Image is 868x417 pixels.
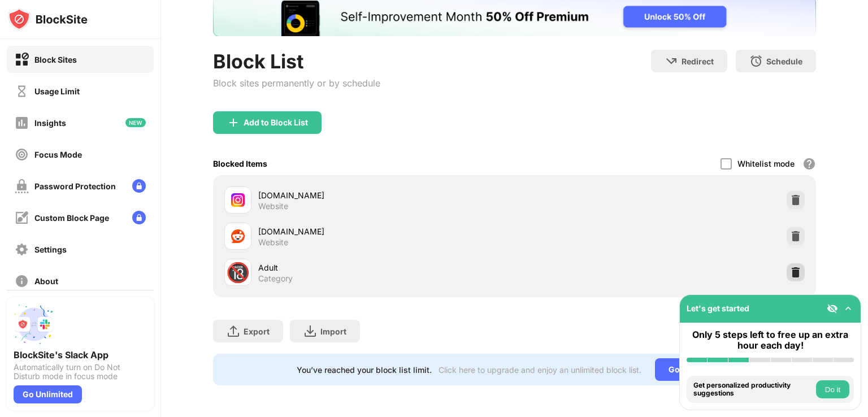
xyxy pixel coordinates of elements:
[693,381,813,398] div: Get personalized productivity suggestions
[737,159,795,168] div: Whitelist mode
[15,116,29,130] img: insights-off.svg
[766,57,802,66] div: Schedule
[15,242,29,257] img: settings-off.svg
[258,225,514,237] div: [DOMAIN_NAME]
[258,237,288,247] div: Website
[14,385,82,403] div: Go Unlimited
[827,303,838,314] img: eye-not-visible.svg
[843,303,854,314] img: omni-setup-toggle.svg
[258,262,514,273] div: Adult
[213,50,380,73] div: Block List
[213,77,380,89] div: Block sites permanently or by schedule
[258,273,293,284] div: Category
[297,365,432,375] div: You’ve reached your block list limit.
[816,380,849,398] button: Do it
[320,327,346,336] div: Import
[15,179,29,193] img: password-protection-off.svg
[258,189,514,201] div: [DOMAIN_NAME]
[125,118,146,127] img: new-icon.svg
[34,86,80,96] div: Usage Limit
[439,365,641,375] div: Click here to upgrade and enjoy an unlimited block list.
[34,150,82,159] div: Focus Mode
[132,179,146,193] img: lock-menu.svg
[244,118,308,127] div: Add to Block List
[15,53,29,67] img: block-on.svg
[132,211,146,224] img: lock-menu.svg
[8,8,88,31] img: logo-blocksite.svg
[14,363,147,381] div: Automatically turn on Do Not Disturb mode in focus mode
[14,349,147,360] div: BlockSite's Slack App
[15,274,29,288] img: about-off.svg
[687,329,854,351] div: Only 5 steps left to free up an extra hour each day!
[34,276,58,286] div: About
[14,304,54,345] img: push-slack.svg
[34,181,116,191] div: Password Protection
[244,327,270,336] div: Export
[231,229,245,243] img: favicons
[34,213,109,223] div: Custom Block Page
[34,118,66,128] div: Insights
[231,193,245,207] img: favicons
[687,303,749,313] div: Let's get started
[34,55,77,64] div: Block Sites
[15,84,29,98] img: time-usage-off.svg
[258,201,288,211] div: Website
[15,147,29,162] img: focus-off.svg
[213,159,267,168] div: Blocked Items
[226,261,250,284] div: 🔞
[15,211,29,225] img: customize-block-page-off.svg
[655,358,732,381] div: Go Unlimited
[34,245,67,254] div: Settings
[682,57,714,66] div: Redirect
